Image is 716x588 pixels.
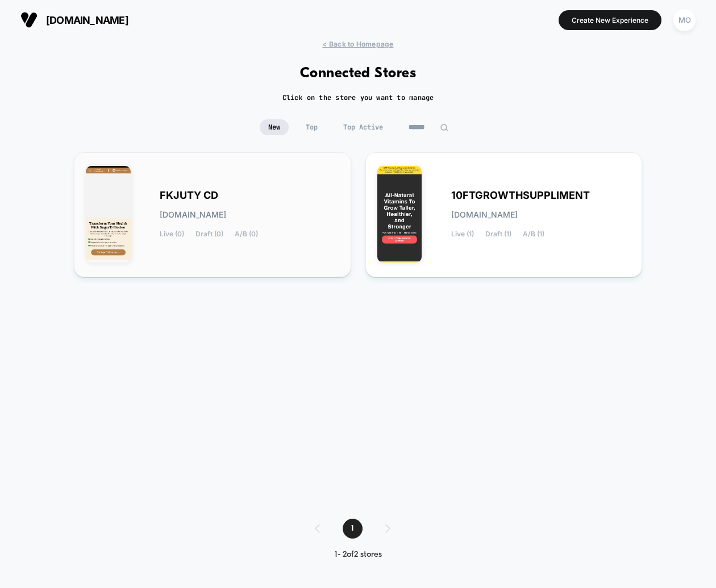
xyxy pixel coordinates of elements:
span: Live (0) [160,230,184,238]
span: Top Active [335,119,392,135]
img: 10FTGROWTHSUPPLIMENTS [377,166,422,262]
button: MO [670,9,699,32]
span: 1 [343,519,363,539]
span: Draft (1) [485,230,511,238]
span: A/B (1) [523,230,544,238]
h2: Click on the store you want to manage [282,93,434,102]
img: Visually logo [20,11,38,28]
span: Live (1) [451,230,474,238]
h1: Connected Stores [300,65,417,82]
span: [DOMAIN_NAME] [46,14,128,26]
span: [DOMAIN_NAME] [160,211,226,219]
span: 10FTGROWTHSUPPLIMENT [451,191,590,199]
span: A/B (0) [235,230,258,238]
button: [DOMAIN_NAME] [17,11,132,29]
span: < Back to Homepage [322,40,393,48]
span: New [260,119,289,135]
span: Top [297,119,326,135]
span: Draft (0) [195,230,223,238]
div: 1 - 2 of 2 stores [303,550,413,560]
img: edit [440,123,448,132]
div: MO [673,9,696,31]
button: Create New Experience [559,10,661,30]
img: FKJUTY_CD [86,166,131,262]
span: FKJUTY CD [160,191,218,199]
span: [DOMAIN_NAME] [451,211,518,219]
